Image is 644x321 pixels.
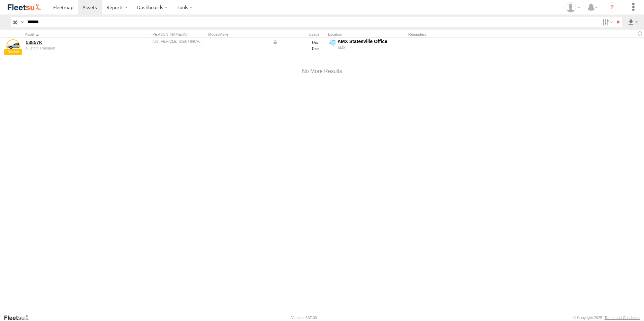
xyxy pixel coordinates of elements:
[627,17,639,27] label: Export results as...
[337,38,405,44] div: AMX Statesville Office
[6,39,20,53] a: View Asset Details
[272,45,320,51] div: 0
[337,45,405,50] div: AMX
[153,39,204,43] div: 3H3V532C2FT338014
[573,316,640,320] div: © Copyright 2025 -
[328,32,406,37] div: Location
[271,32,325,37] div: Usage
[328,38,406,57] label: Click to View Current Location
[408,32,516,37] div: Reminders
[208,32,269,37] div: Model/Make
[636,30,644,37] span: Refresh
[4,314,35,321] a: Visit our Website
[20,17,25,27] label: Search Query
[26,46,118,50] div: undefined
[600,17,614,27] label: Search Filter Options
[563,2,583,12] div: Cristy Hull
[607,2,617,13] i: ?
[7,3,42,12] img: fleetsu-logo-horizontal.svg
[291,316,317,320] div: Version: 307.00
[605,316,640,320] a: Terms and Conditions
[26,39,118,45] a: 53857K
[272,39,320,45] div: Data from Vehicle CANbus
[152,32,205,37] div: [PERSON_NAME]./Vin
[25,32,119,37] div: Click to Sort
